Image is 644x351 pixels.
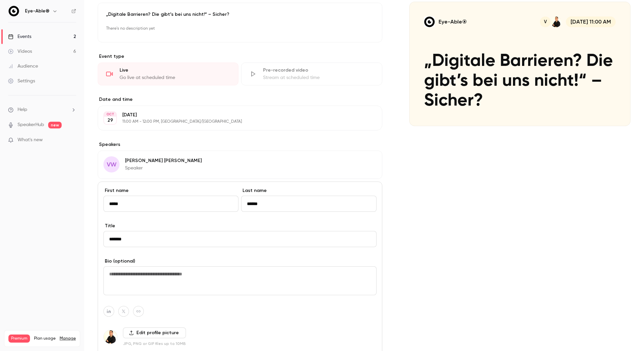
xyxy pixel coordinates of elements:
div: Videos [8,48,32,55]
p: Speaker [125,165,202,171]
label: Bio (optional) [103,258,377,265]
li: help-dropdown-opener [8,106,76,113]
div: Settings [8,78,35,84]
span: VW [107,160,117,169]
div: LiveGo live at scheduled time [98,63,238,85]
label: Last name [241,187,376,194]
div: Pre-recorded video [263,67,374,74]
p: Event type [98,53,382,60]
div: Stream at scheduled time [263,74,374,81]
p: 11:00 AM - 12:00 PM, [GEOGRAPHIC_DATA]/[GEOGRAPHIC_DATA] [122,119,347,124]
div: Pre-recorded videoStream at scheduled time [241,63,382,85]
span: Premium [8,335,30,343]
p: 29 [107,117,113,124]
div: Audience [8,63,38,70]
label: Title [103,223,377,229]
a: SpeakerHub [18,121,44,128]
p: JPG, PNG or GIF files up to 10MB [123,341,186,346]
p: [PERSON_NAME] [PERSON_NAME] [125,157,202,164]
label: First name [103,187,238,194]
div: Live [120,67,230,74]
p: „Digitale Barrieren? Die gibt’s bei uns nicht!“ – Sicher? [106,11,374,18]
iframe: Noticeable Trigger [68,137,76,143]
p: [DATE] [122,112,347,118]
span: new [48,122,62,128]
span: What's new [18,136,43,144]
div: VW[PERSON_NAME] [PERSON_NAME]Speaker [98,151,382,179]
div: OCT [104,112,116,117]
span: Plan usage [34,336,56,341]
label: Date and time [98,96,382,103]
span: Help [18,106,27,113]
a: Manage [60,336,76,341]
img: Eye-Able® [8,6,19,16]
p: There's no description yet [106,23,374,34]
label: Edit profile picture [123,327,186,338]
div: Events [8,33,31,40]
div: Go live at scheduled time [120,74,230,81]
h6: Eye-Able® [25,8,50,14]
img: Berat Suroji [104,330,117,344]
label: Speakers [98,141,382,148]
